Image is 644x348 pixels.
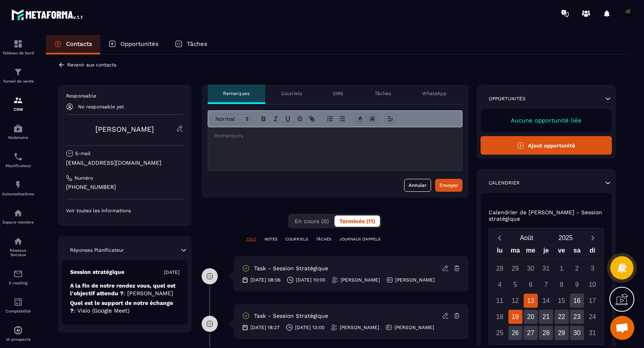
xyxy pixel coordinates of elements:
[555,278,569,292] div: 8
[254,312,328,320] p: task - Session stratégique
[46,35,100,54] a: Contacts
[2,174,34,202] a: automationsautomationsAutomatisations
[508,310,522,324] div: 19
[524,278,538,292] div: 6
[340,324,379,331] p: [PERSON_NAME]
[2,33,34,61] a: formationformationTableau de bord
[585,278,599,292] div: 10
[489,117,604,124] p: Aucune opportunité liée
[281,90,302,97] p: Courriels
[610,316,634,340] a: Ouvrir le chat
[435,179,462,192] button: Envoyer
[341,277,380,283] p: [PERSON_NAME]
[11,7,84,22] img: logo
[2,263,34,291] a: emailemailE-mailing
[492,245,508,259] div: lu
[481,136,612,155] button: Ajout opportunité
[524,261,538,275] div: 30
[295,218,329,224] span: En cours (0)
[290,215,334,227] button: En cours (0)
[2,192,34,196] p: Automatisations
[508,245,523,259] div: ma
[246,236,256,242] p: TOUT
[539,261,553,275] div: 31
[508,278,522,292] div: 5
[489,180,520,186] p: Calendrier
[492,232,507,243] button: Previous month
[2,309,34,313] p: Comptabilité
[66,159,184,167] p: [EMAIL_ADDRESS][DOMAIN_NAME]
[75,150,91,157] p: E-mail
[2,248,34,257] p: Réseaux Sociaux
[570,310,584,324] div: 23
[394,324,434,331] p: [PERSON_NAME]
[250,324,280,331] p: [DATE] 18:27
[493,326,507,340] div: 25
[333,90,343,97] p: SMS
[523,245,538,259] div: me
[492,261,601,340] div: Calendar days
[285,236,308,242] p: COURRIELS
[66,40,92,48] p: Contacts
[2,202,34,230] a: automationsautomationsEspace membre
[70,282,180,297] p: A la fin de notre rendez vous, quel est l'objectif attendu ?
[489,95,526,102] p: Opportunités
[120,40,159,48] p: Opportunités
[585,326,599,340] div: 31
[67,62,116,68] p: Revenir aux contacts
[2,61,34,89] a: formationformationTunnel de vente
[334,215,380,227] button: Terminés (11)
[70,268,124,276] p: Session stratégique
[13,297,23,307] img: accountant
[13,39,23,49] img: formation
[2,146,34,174] a: schedulerschedulerPlanificateur
[13,152,23,162] img: scheduler
[585,232,600,243] button: Next month
[295,324,324,331] p: [DATE] 13:00
[2,79,34,83] p: Tunnel de vente
[585,245,600,259] div: di
[339,218,375,224] span: Terminés (11)
[13,208,23,218] img: automations
[187,40,207,48] p: Tâches
[546,231,585,245] button: Open years overlay
[585,310,599,324] div: 24
[296,277,325,283] p: [DATE] 10:00
[539,310,553,324] div: 21
[555,294,569,308] div: 15
[74,307,130,314] span: : Visio (Google Meet)
[404,179,431,192] button: Annuler
[339,236,380,242] p: JOURNAUX D'APPELS
[74,175,93,181] p: Numéro
[539,245,554,259] div: je
[2,118,34,146] a: automationsautomationsWebinaire
[254,265,328,272] p: task - Session stratégique
[508,326,522,340] div: 26
[493,294,507,308] div: 11
[66,207,184,214] p: Voir toutes les informations
[124,290,173,296] span: : [PERSON_NAME]
[524,294,538,308] div: 13
[100,35,167,54] a: Opportunités
[13,180,23,190] img: automations
[570,326,584,340] div: 30
[493,278,507,292] div: 4
[570,261,584,275] div: 2
[13,95,23,105] img: formation
[524,326,538,340] div: 27
[13,269,23,279] img: email
[570,294,584,308] div: 16
[375,90,391,97] p: Tâches
[78,104,124,110] p: No responsable yet
[508,261,522,275] div: 29
[524,310,538,324] div: 20
[2,89,34,118] a: formationformationCRM
[492,245,601,340] div: Calendar wrapper
[164,269,180,275] p: [DATE]
[2,220,34,224] p: Espace membre
[2,291,34,319] a: accountantaccountantComptabilité
[555,326,569,340] div: 29
[493,310,507,324] div: 18
[13,236,23,246] img: social-network
[585,261,599,275] div: 3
